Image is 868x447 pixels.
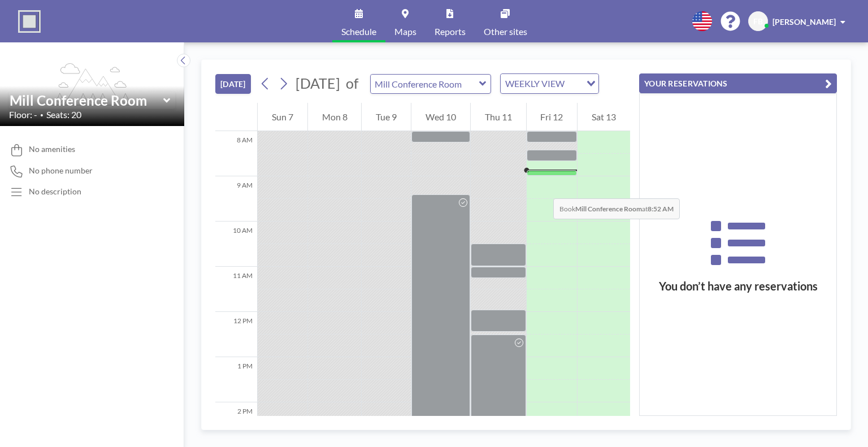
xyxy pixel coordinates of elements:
[10,92,163,109] input: Mill Conference Room
[308,103,362,131] div: Mon 8
[575,205,642,213] b: Mill Conference Room
[578,103,630,131] div: Sat 13
[258,103,307,131] div: Sun 7
[362,103,411,131] div: Tue 9
[46,109,81,120] span: Seats: 20
[411,103,470,131] div: Wed 10
[503,76,567,91] span: WEEKLY VIEW
[296,75,340,92] span: [DATE]
[29,186,81,197] div: No description
[527,103,578,131] div: Fri 12
[215,267,257,312] div: 11 AM
[772,17,836,27] span: [PERSON_NAME]
[346,75,358,92] span: of
[215,222,257,267] div: 10 AM
[471,103,526,131] div: Thu 11
[215,312,257,357] div: 12 PM
[215,357,257,402] div: 1 PM
[215,74,251,94] button: [DATE]
[40,111,44,119] span: •
[341,27,376,36] span: Schedule
[435,27,466,36] span: Reports
[501,74,598,93] div: Search for option
[568,76,580,91] input: Search for option
[215,176,257,222] div: 9 AM
[753,16,763,27] span: FB
[371,75,479,93] input: Mill Conference Room
[29,144,75,154] span: No amenities
[484,27,527,36] span: Other sites
[640,279,836,293] h3: You don’t have any reservations
[9,109,37,120] span: Floor: -
[648,205,674,213] b: 8:52 AM
[215,131,257,176] div: 8 AM
[18,10,41,33] img: organization-logo
[394,27,416,36] span: Maps
[553,198,680,219] span: Book at
[29,166,93,176] span: No phone number
[639,73,837,93] button: YOUR RESERVATIONS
